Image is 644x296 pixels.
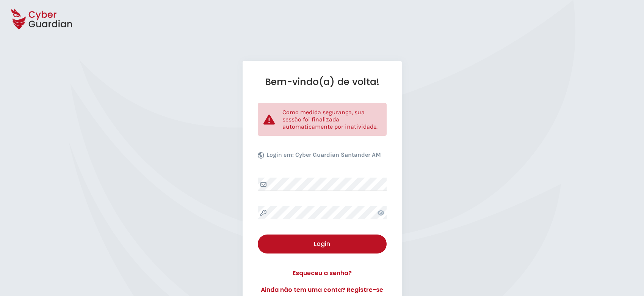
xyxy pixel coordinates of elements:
[258,285,387,294] a: Ainda não tem uma conta? Registre-se
[258,76,387,88] h1: Bem-vindo(a) de volta!
[258,269,387,278] a: Esqueceu a senha?
[266,151,381,162] p: Login em:
[258,235,387,253] button: Login
[295,151,381,158] b: Cyber Guardian Santander AM
[282,109,381,130] p: Como medida segurança, sua sessão foi finalizada automaticamente por inatividade.
[263,239,381,249] div: Login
